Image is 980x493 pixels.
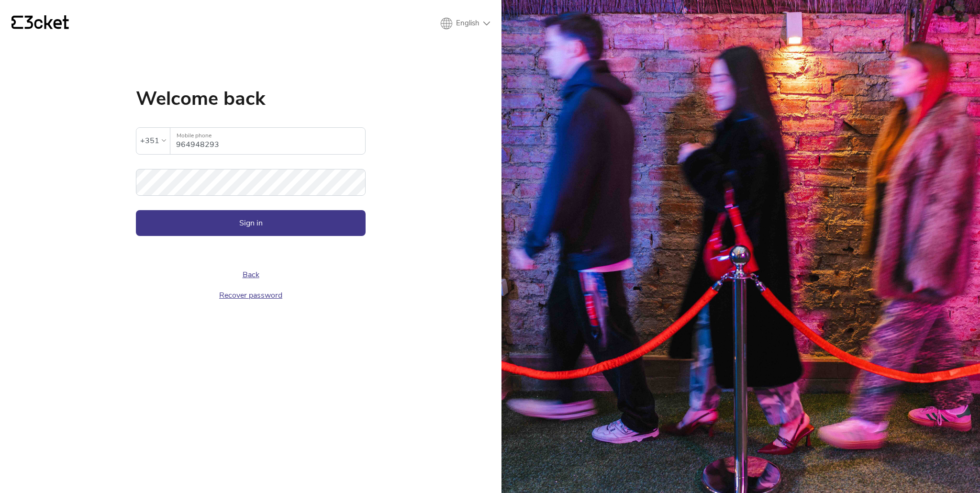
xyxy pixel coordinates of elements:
[136,169,366,185] label: Password
[176,128,365,154] input: Mobile phone
[11,16,23,29] g: {' '}
[136,89,366,108] h1: Welcome back
[243,269,259,280] a: Back
[136,210,366,236] button: Sign in
[11,15,69,32] a: {' '}
[219,290,282,301] a: Recover password
[140,134,159,148] div: +351
[170,128,365,144] label: Mobile phone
